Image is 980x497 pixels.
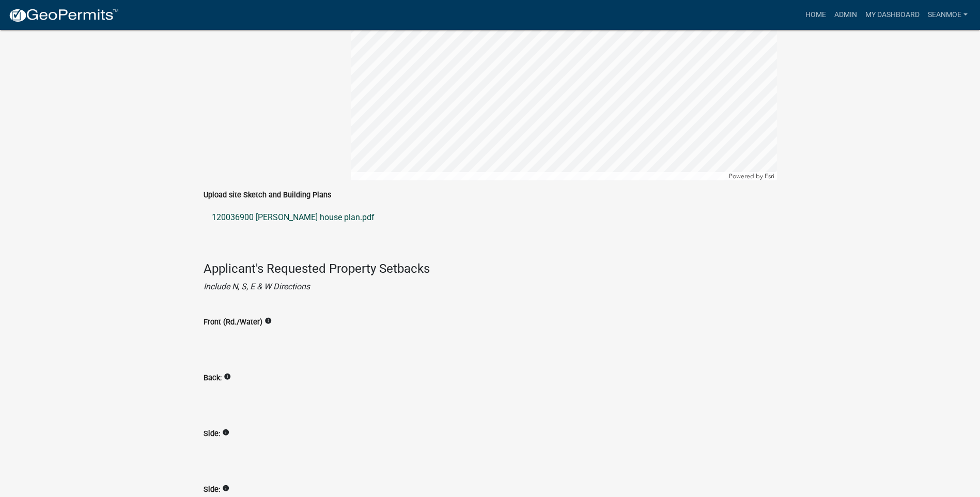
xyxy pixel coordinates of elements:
[924,5,972,25] a: SeanMoe
[204,192,331,199] label: Upload site Sketch and Building Plans
[861,5,924,25] a: My Dashboard
[830,5,861,25] a: Admin
[765,173,774,180] a: Esri
[222,485,229,492] i: info
[204,375,222,382] label: Back:
[204,205,777,230] a: 120036900 [PERSON_NAME] house plan.pdf
[204,282,310,291] i: Include N, S, E & W Directions
[265,317,272,324] i: info
[726,172,777,180] div: Powered by
[224,373,231,380] i: info
[204,430,220,438] label: Side:
[204,319,262,326] label: Front (Rd./Water)
[801,5,830,25] a: Home
[222,429,229,436] i: info
[204,486,220,493] label: Side:
[204,261,777,276] h4: Applicant's Requested Property Setbacks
